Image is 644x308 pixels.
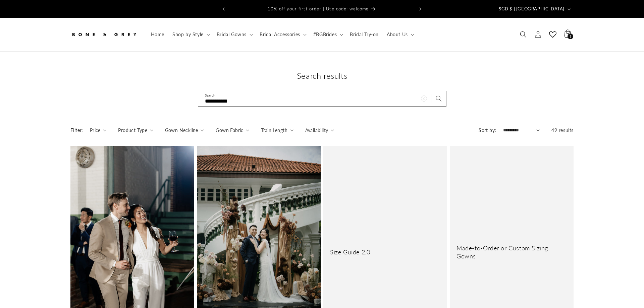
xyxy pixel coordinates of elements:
a: Bridal Try-on [346,27,383,42]
span: Price [90,127,101,134]
summary: Product Type (0 selected) [118,127,153,134]
h1: Search results [70,70,574,81]
span: Bridal Gowns [217,32,247,38]
button: Next announcement [413,3,428,15]
button: Previous announcement [216,3,231,15]
img: Bone and Grey Bridal [70,27,138,42]
summary: Train Length (0 selected) [261,127,293,134]
summary: Availability (0 selected) [305,127,334,134]
span: Gown Neckline [165,127,198,134]
button: SGD $ | [GEOGRAPHIC_DATA] [495,3,574,15]
span: Home [151,32,164,38]
span: #BGBrides [313,32,337,38]
summary: Search [516,27,531,42]
summary: Gown Neckline (0 selected) [165,127,204,134]
summary: Gown Fabric (0 selected) [216,127,249,134]
label: Sort by: [479,127,496,133]
span: Bridal Accessories [260,32,300,38]
span: Gown Fabric [216,127,243,134]
summary: Price [90,127,107,134]
a: Made-to-Order or Custom Sizing Gowns [457,244,567,260]
a: Bone and Grey Bridal [68,25,140,45]
a: Home [147,27,168,42]
button: Clear search term [417,91,431,106]
a: Size Guide 2.0 [330,248,440,256]
span: 49 results [551,127,574,133]
span: Product Type [118,127,147,134]
span: Availability [305,127,328,134]
button: Search [431,91,446,106]
summary: About Us [383,27,417,42]
span: Shop by Style [172,32,204,38]
span: SGD $ | [GEOGRAPHIC_DATA] [499,6,565,12]
span: About Us [387,32,408,38]
span: Bridal Try-on [350,32,379,38]
summary: Bridal Accessories [256,27,309,42]
summary: #BGBrides [309,27,346,42]
h2: Filter: [70,127,83,134]
summary: Shop by Style [168,27,213,42]
span: Train Length [261,127,287,134]
summary: Bridal Gowns [213,27,256,42]
span: 10% off your first order | Use code: welcome [268,6,369,11]
span: 1 [570,34,572,39]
